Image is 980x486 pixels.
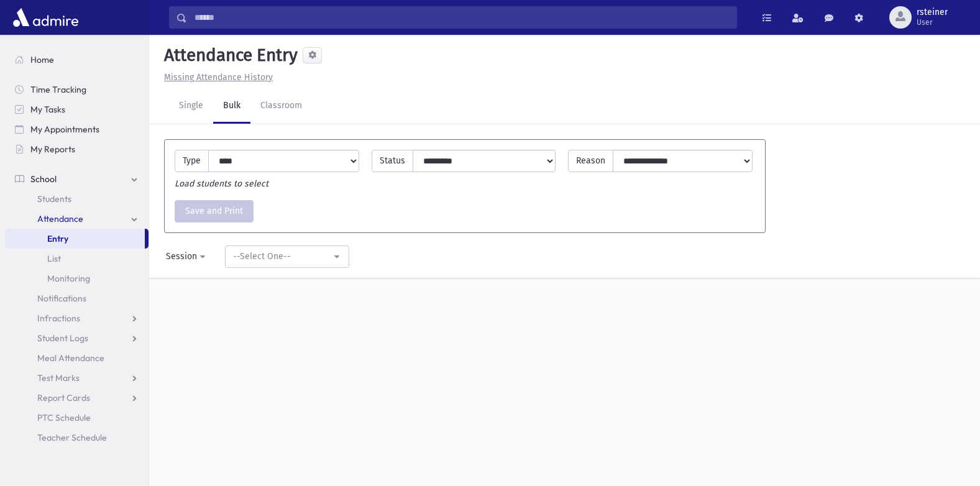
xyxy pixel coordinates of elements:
[5,268,149,288] a: Monitoring
[5,308,149,328] a: Infractions
[168,177,761,190] div: Load students to select
[5,368,149,388] a: Test Marks
[37,332,88,344] span: Student Logs
[5,328,149,348] a: Student Logs
[5,189,149,209] a: Students
[30,84,86,95] span: Time Tracking
[5,139,149,159] a: My Reports
[37,193,71,204] span: Students
[37,432,107,443] span: Teacher Schedule
[37,313,80,324] span: Infractions
[5,99,149,119] a: My Tasks
[225,245,349,268] button: --Select One--
[10,5,81,30] img: AdmirePro
[37,392,90,403] span: Report Cards
[5,388,149,408] a: Report Cards
[166,250,197,263] div: Session
[5,288,149,308] a: Notifications
[5,209,149,229] a: Attendance
[37,352,104,364] span: Meal Attendance
[164,72,273,83] u: Missing Attendance History
[30,124,99,135] span: My Appointments
[5,80,149,99] a: Time Tracking
[159,45,298,66] h5: Attendance Entry
[47,233,68,244] span: Entry
[30,144,75,155] span: My Reports
[37,213,83,224] span: Attendance
[233,250,331,263] div: --Select One--
[187,6,736,29] input: Search
[372,150,413,172] label: Status
[175,200,254,222] button: Save and Print
[5,249,149,268] a: List
[37,372,80,383] span: Test Marks
[917,7,948,17] span: rsteiner
[37,293,86,304] span: Notifications
[5,50,149,70] a: Home
[5,229,145,249] a: Entry
[30,173,57,185] span: School
[568,150,613,172] label: Reason
[47,273,90,284] span: Monitoring
[158,245,215,268] button: Session
[47,253,61,264] span: List
[5,169,149,189] a: School
[30,54,54,65] span: Home
[159,72,273,83] a: Missing Attendance History
[37,412,91,423] span: PTC Schedule
[5,428,149,447] a: Teacher Schedule
[169,89,213,124] a: Single
[5,119,149,139] a: My Appointments
[175,150,209,172] label: Type
[917,17,948,27] span: User
[213,89,250,124] a: Bulk
[5,348,149,368] a: Meal Attendance
[5,408,149,428] a: PTC Schedule
[250,89,312,124] a: Classroom
[30,104,65,115] span: My Tasks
